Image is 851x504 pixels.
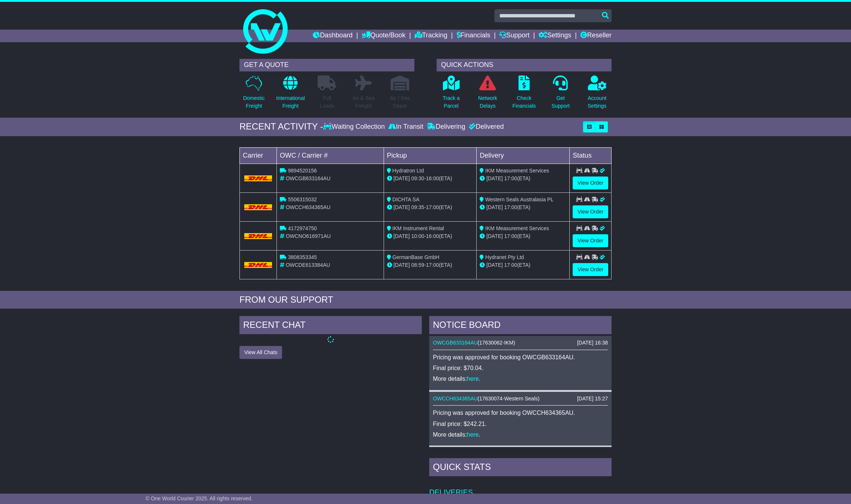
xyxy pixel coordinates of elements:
[393,196,420,202] span: DICHTA SA
[433,396,608,402] div: ( )
[243,94,265,110] p: Domestic Freight
[286,204,331,210] span: OWCCH634365AU
[239,346,282,359] button: View All Chats
[504,204,517,210] span: 17:00
[313,30,352,42] a: Dashboard
[467,376,479,382] a: here
[573,263,608,276] a: View Order
[286,262,330,268] span: OWCDE613384AU
[387,123,425,131] div: In Transit
[577,396,608,402] div: [DATE] 15:27
[457,30,490,42] a: Financials
[573,177,608,189] a: View Order
[288,254,317,260] span: 3808353345
[387,204,474,211] div: - (ETA)
[442,75,460,114] a: Track aParcel
[433,340,478,346] a: OWCGB633164AU
[277,147,384,164] td: OWC / Carrier #
[244,204,272,210] img: DHL.png
[504,175,517,181] span: 17:00
[426,233,439,239] span: 16:00
[573,205,608,218] a: View Order
[411,262,424,268] span: 08:59
[479,396,538,401] span: 17630074-Western Seals
[486,233,503,239] span: [DATE]
[425,123,467,131] div: Delivering
[570,147,612,164] td: Status
[429,316,612,336] div: NOTICE BOARD
[433,354,608,361] p: Pricing was approved for booking OWCGB633164AU.
[146,495,253,501] span: © One World Courier 2025. All rights reserved.
[429,458,612,478] div: Quick Stats
[323,123,387,131] div: Waiting Collection
[433,340,608,346] div: ( )
[415,30,447,42] a: Tracking
[577,340,608,346] div: [DATE] 16:38
[362,30,405,42] a: Quote/Book
[288,196,317,202] span: 5506315032
[479,340,513,346] span: 17630062-IKM
[504,233,517,239] span: 17:00
[426,175,439,181] span: 16:00
[504,262,517,268] span: 17:00
[394,233,410,239] span: [DATE]
[244,175,272,181] img: DHL.png
[443,94,460,110] p: Track a Parcel
[499,30,529,42] a: Support
[478,94,497,110] p: Network Delays
[433,431,608,438] p: More details: .
[393,225,444,231] span: IKM Instrument Rental
[288,168,317,174] span: 9894520156
[513,94,536,110] p: Check Financials
[387,232,474,240] div: - (ETA)
[352,94,374,110] p: Air & Sea Freight
[485,196,553,202] span: Western Seals Australasia PL
[426,204,439,210] span: 17:00
[239,295,612,305] div: FROM OUR SUPPORT
[318,94,336,110] p: Full Loads
[239,316,422,336] div: RECENT CHAT
[480,232,566,240] div: (ETA)
[387,175,474,182] div: - (ETA)
[552,94,570,110] p: Get Support
[393,168,424,174] span: Hydratron Ltd
[393,254,440,260] span: GermanBase GmbH
[433,420,608,427] p: Final price: $242.21.
[239,59,414,71] div: GET A QUOTE
[588,94,607,110] p: Account Settings
[433,396,478,401] a: OWCCH634365AU
[286,233,331,239] span: OWCNO616971AU
[580,30,612,42] a: Reseller
[239,121,323,132] div: RECENT ACTIVITY -
[433,364,608,372] p: Final price: $70.04.
[411,175,424,181] span: 09:30
[486,204,503,210] span: [DATE]
[288,225,317,231] span: 4172974750
[429,478,612,497] td: Deliveries
[478,75,497,114] a: NetworkDelays
[486,175,503,181] span: [DATE]
[387,261,474,269] div: - (ETA)
[551,75,570,114] a: GetSupport
[390,94,410,110] p: Air / Sea Depot
[480,204,566,211] div: (ETA)
[512,75,536,114] a: CheckFinancials
[426,262,439,268] span: 17:00
[437,59,612,71] div: QUICK ACTIONS
[433,409,608,416] p: Pricing was approved for booking OWCCH634365AU.
[467,431,479,438] a: here
[467,123,504,131] div: Delivered
[477,147,570,164] td: Delivery
[485,168,549,174] span: IKM Measurement Services
[411,204,424,210] span: 09:35
[244,233,272,239] img: DHL.png
[384,147,477,164] td: Pickup
[411,233,424,239] span: 10:00
[394,262,410,268] span: [DATE]
[485,254,524,260] span: Hydranet Pty Ltd
[486,262,503,268] span: [DATE]
[394,204,410,210] span: [DATE]
[485,225,549,231] span: IKM Measurement Services
[286,175,331,181] span: OWCGB633164AU
[394,175,410,181] span: [DATE]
